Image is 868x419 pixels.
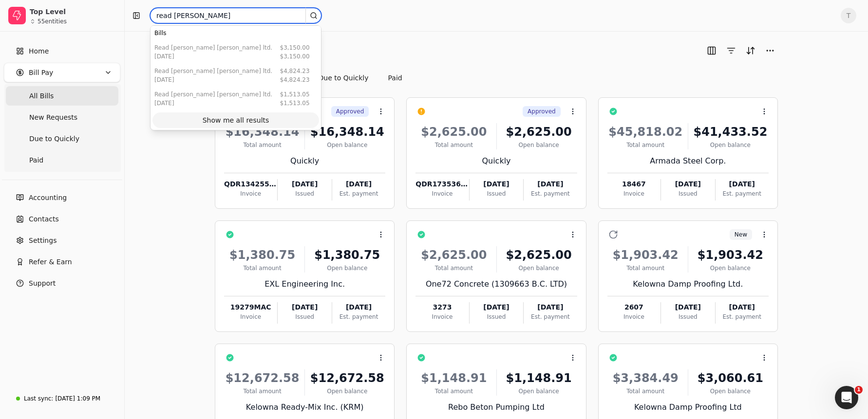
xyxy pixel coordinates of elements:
[470,179,523,189] div: [DATE]
[415,155,577,167] div: Quickly
[150,8,321,23] input: Search
[224,189,277,198] div: Invoice
[528,107,556,116] span: Approved
[224,278,385,290] div: EXL Engineering Inc.
[735,230,747,239] span: New
[835,386,858,409] iframe: Intercom live chat
[4,273,120,293] button: Support
[29,278,56,289] span: Support
[4,231,120,250] a: Settings
[336,107,364,116] span: Approved
[607,155,769,167] div: Armada Steel Corp.
[692,141,769,149] div: Open balance
[716,189,769,198] div: Est. payment
[415,189,469,198] div: Invoice
[501,369,577,387] div: $1,148.91
[692,369,769,387] div: $3,060.61
[29,155,43,165] span: Paid
[224,369,301,387] div: $12,672.58
[311,70,377,86] button: Due to Quickly
[470,312,523,321] div: Issued
[4,252,120,272] button: Refer & Earn
[607,246,684,264] div: $1,903.42
[661,302,715,312] div: [DATE]
[855,386,863,394] span: 1
[309,369,385,387] div: $12,672.58
[415,401,577,413] div: Rebo Beton Pumping Ltd
[154,99,272,108] div: [DATE]
[224,246,301,264] div: $1,380.75
[607,312,660,321] div: Invoice
[29,134,79,144] span: Due to Quickly
[692,123,769,141] div: $41,433.52
[743,43,758,58] button: Sort
[415,369,492,387] div: $1,148.91
[607,401,769,413] div: Kelowna Damp Proofing Ltd
[38,18,67,24] div: 55 entities
[154,43,272,52] div: Read [PERSON_NAME] [PERSON_NAME] Ltd.
[332,189,385,198] div: Est. payment
[501,141,577,149] div: Open balance
[415,123,492,141] div: $2,625.00
[607,302,660,312] div: 2607
[661,312,715,321] div: Issued
[332,302,385,312] div: [DATE]
[55,394,100,403] div: [DATE] 1:09 PM
[224,264,301,273] div: Total amount
[6,108,118,127] a: New Requests
[203,115,269,126] div: Show me all results
[154,75,272,84] div: [DATE]
[470,189,523,198] div: Issued
[501,123,577,141] div: $2,625.00
[280,43,310,52] div: $3,150.00
[29,112,77,123] span: New Requests
[4,41,120,61] a: Home
[716,312,769,321] div: Est. payment
[152,112,319,128] button: Show me all results
[692,387,769,396] div: Open balance
[415,179,469,189] div: QDR173536-3117
[4,390,120,407] a: Last sync:[DATE] 1:09 PM
[6,86,118,106] a: All Bills
[501,246,577,264] div: $2,625.00
[380,70,410,86] button: Paid
[309,141,385,149] div: Open balance
[154,67,272,75] div: Read [PERSON_NAME] [PERSON_NAME] Ltd.
[415,302,469,312] div: 3273
[607,141,684,149] div: Total amount
[661,189,715,198] div: Issued
[692,246,769,264] div: $1,903.42
[29,236,57,246] span: Settings
[309,387,385,396] div: Open balance
[607,123,684,141] div: $45,818.02
[415,141,492,149] div: Total amount
[841,8,856,23] button: T
[309,123,385,141] div: $16,348.14
[607,179,660,189] div: 18467
[524,302,577,312] div: [DATE]
[415,246,492,264] div: $2,625.00
[607,189,660,198] div: Invoice
[29,68,53,78] span: Bill Pay
[607,278,769,290] div: Kelowna Damp Proofing Ltd.
[6,150,118,170] a: Paid
[692,264,769,273] div: Open balance
[716,302,769,312] div: [DATE]
[278,312,331,321] div: Issued
[309,246,385,264] div: $1,380.75
[280,67,310,75] div: $4,824.23
[661,179,715,189] div: [DATE]
[607,264,684,273] div: Total amount
[224,123,301,141] div: $16,348.14
[224,179,277,189] div: QDR134255-- 08
[24,394,53,403] div: Last sync:
[280,90,310,99] div: $1,513.05
[332,179,385,189] div: [DATE]
[151,26,321,110] div: Suggestions
[762,43,778,58] button: More
[4,63,120,82] button: Bill Pay
[501,264,577,273] div: Open balance
[224,312,277,321] div: Invoice
[4,209,120,229] a: Contacts
[29,91,54,101] span: All Bills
